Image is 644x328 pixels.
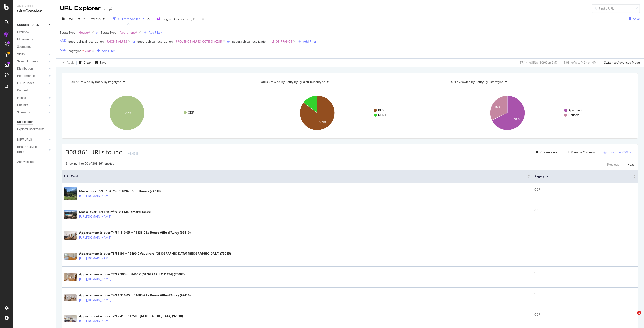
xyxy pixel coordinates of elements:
span: URLs Crawled By Botify By estatetype [451,80,503,84]
div: Explorer Bookmarks [17,127,44,132]
div: Apply [67,60,74,65]
div: AND [60,48,66,52]
button: Add Filter [95,48,115,54]
img: main image [64,253,77,260]
span: geographical-localization [68,39,104,44]
a: Distribution [17,66,47,71]
text: CDP [188,111,194,114]
span: geographical-localization [232,39,267,44]
div: CDP [534,229,636,233]
button: AND [60,38,66,43]
a: [URL][DOMAIN_NAME] [79,277,111,282]
div: Mas à louer T3/F3 45 m² 910 € Mallemort (13370) [79,210,151,214]
div: CDP [534,208,636,213]
text: 68% [514,117,520,121]
span: ILE-DE-FRANCE [271,38,292,45]
a: Analysis Info [17,159,52,165]
div: Appartement à louer T3/F3 84 m² 2490 € Vaugirard-[GEOGRAPHIC_DATA] [GEOGRAPHIC_DATA] (75015) [79,251,231,256]
div: or [132,39,135,44]
div: CDP [534,187,636,192]
div: HTTP Codes [17,81,34,86]
button: Create alert [534,148,557,156]
span: URLs Crawled By Botify By by_distributiontype [261,80,325,84]
div: Segments [17,44,31,50]
div: Add Filter [149,30,162,35]
div: NEW URLS [17,137,32,143]
span: geographical-localization [137,39,173,44]
div: times [146,16,151,21]
button: or [132,39,135,44]
a: Visits [17,52,47,57]
h4: URLs Crawled By Botify By by_distributiontype [260,78,439,86]
a: [URL][DOMAIN_NAME] [79,235,111,240]
text: BUY [378,109,384,112]
span: = [117,30,119,35]
a: NEW URLS [17,137,47,143]
a: [URL][DOMAIN_NAME] [79,193,111,198]
div: Export as CSV [609,150,628,154]
div: 1.08 % Visits ( 42K on 4M ) [563,60,598,65]
text: Apartment [568,109,582,112]
div: Analytics [17,4,52,8]
span: pagetype [534,174,626,179]
div: AND [60,38,66,43]
img: main image [64,294,77,301]
button: Previous [87,15,107,23]
button: or [227,39,230,44]
a: Movements [17,37,52,42]
div: Visits [17,52,25,57]
span: 308,861 URLs found [66,148,123,156]
text: 85.3% [318,121,326,124]
a: Search Engines [17,59,47,64]
span: EstateType [60,30,75,35]
button: or [96,30,99,35]
span: Apartment/* [120,29,138,36]
div: Next [627,162,634,167]
div: Url Explorer [17,119,33,125]
span: 1 [637,311,641,315]
span: = [82,49,84,53]
input: Find a URL [592,4,640,13]
span: = [76,30,78,35]
a: Inlinks [17,95,47,101]
div: Appartement à louer T2/F2 41 m² 1250 € [GEOGRAPHIC_DATA] (92310) [79,314,183,318]
span: URL Card [64,174,526,179]
div: Appartement à louer T4/F4 110.05 m² 1683 € La Ronce Ville-d'Avray (92410) [79,293,191,298]
button: [DATE] [60,15,83,23]
div: Overview [17,30,29,35]
span: Segments selected [163,17,189,21]
span: URLs Crawled By Botify By pagetype [71,80,121,84]
div: Appartement à louer T4/F4 110.05 m² 1838 € La Ronce Ville-d'Avray (92410) [79,230,191,235]
span: EstateType [101,30,116,35]
div: A chart. [66,91,252,135]
div: Distribution [17,66,33,71]
button: Segments selected[DATE] [155,15,200,23]
svg: A chart. [256,91,442,135]
text: House/* [568,113,579,117]
span: PROVENCE-ALPES-COTE-D-AZUR [176,38,222,45]
span: = [173,39,175,44]
div: +3.45% [128,151,138,156]
button: Export as CSV [601,148,628,156]
div: Content [17,88,28,93]
iframe: Intercom live chat [627,311,639,323]
text: 32% [495,105,501,109]
div: Create alert [540,150,557,154]
div: Add Filter [303,39,316,44]
span: CDP [85,47,91,54]
button: Save [93,59,106,67]
div: CDP [534,312,636,317]
button: Manage Columns [563,149,595,155]
button: Next [627,161,634,167]
text: RENT [378,113,386,117]
div: Showing 1 to 50 of 308,861 entries [66,161,114,167]
span: pagetype [68,49,82,53]
a: [URL][DOMAIN_NAME] [79,298,111,303]
span: 2025 Oct. 3rd [67,17,76,21]
a: HTTP Codes [17,81,47,86]
a: DISAPPEARED URLS [17,145,47,155]
h4: URLs Crawled By Botify By pagetype [70,78,249,86]
div: CDP [534,271,636,275]
a: Sitemaps [17,110,47,115]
